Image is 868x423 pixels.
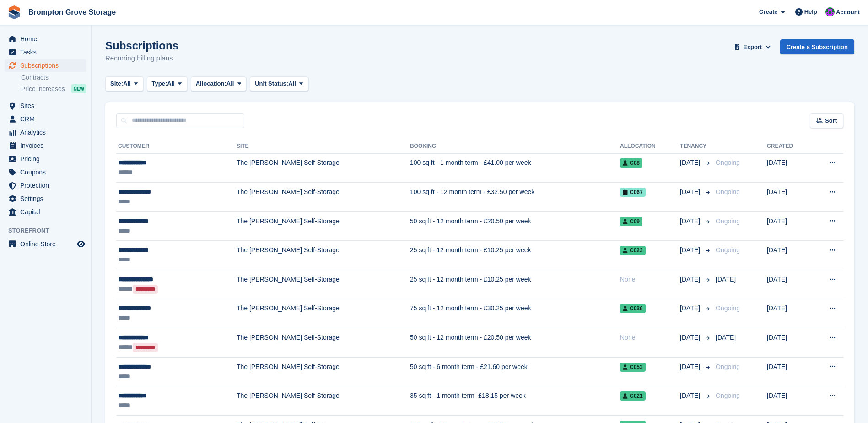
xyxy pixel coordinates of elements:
[410,211,620,241] td: 50 sq ft - 12 month term - £20.50 per week
[20,113,75,125] span: CRM
[716,276,736,283] span: [DATE]
[5,59,86,72] a: menu
[20,238,75,250] span: Online Store
[20,126,75,139] span: Analytics
[767,139,811,154] th: Created
[780,39,854,54] a: Create a Subscription
[123,79,131,88] span: All
[680,304,702,313] span: [DATE]
[105,53,178,64] p: Recurring billing plans
[237,241,410,270] td: The [PERSON_NAME] Self-Storage
[716,392,740,399] span: Ongoing
[620,391,646,401] span: C021
[5,166,86,179] a: menu
[716,334,736,341] span: [DATE]
[767,211,811,241] td: [DATE]
[250,76,308,92] button: Unit Status: All
[20,46,75,59] span: Tasks
[680,187,702,197] span: [DATE]
[680,158,702,168] span: [DATE]
[410,357,620,386] td: 50 sq ft - 6 month term - £21.60 per week
[410,386,620,416] td: 35 sq ft - 1 month term- £18.15 per week
[836,8,860,17] span: Account
[767,270,811,299] td: [DATE]
[410,299,620,328] td: 75 sq ft - 12 month term - £30.25 per week
[237,153,410,183] td: The [PERSON_NAME] Self-Storage
[5,152,86,165] a: menu
[620,139,680,154] th: Allocation
[825,7,835,16] img: Jo Brock
[410,241,620,270] td: 25 sq ft - 12 month term - £10.25 per week
[5,192,86,205] a: menu
[410,183,620,212] td: 100 sq ft - 12 month term - £32.50 per week
[75,239,86,249] a: Preview store
[20,166,75,179] span: Coupons
[237,328,410,358] td: The [PERSON_NAME] Self-Storage
[8,226,91,235] span: Storefront
[21,84,86,94] a: Price increases NEW
[680,333,702,342] span: [DATE]
[716,363,740,370] span: Ongoing
[410,328,620,358] td: 50 sq ft - 12 month term - £20.50 per week
[5,99,86,112] a: menu
[620,188,646,197] span: C067
[680,391,702,401] span: [DATE]
[5,113,86,125] a: menu
[5,33,86,45] a: menu
[767,357,811,386] td: [DATE]
[20,179,75,192] span: Protection
[5,179,86,192] a: menu
[71,84,86,93] div: NEW
[237,270,410,299] td: The [PERSON_NAME] Self-Storage
[410,153,620,183] td: 100 sq ft - 1 month term - £41.00 per week
[620,158,642,168] span: C08
[716,217,740,225] span: Ongoing
[288,79,296,88] span: All
[20,139,75,152] span: Invoices
[410,139,620,154] th: Booking
[152,79,167,88] span: Type:
[196,79,226,88] span: Allocation:
[20,192,75,205] span: Settings
[767,183,811,212] td: [DATE]
[620,363,646,372] span: C053
[237,211,410,241] td: The [PERSON_NAME] Self-Storage
[25,5,119,20] a: Brompton Grove Storage
[255,79,288,88] span: Unit Status:
[237,386,410,416] td: The [PERSON_NAME] Self-Storage
[5,206,86,218] a: menu
[620,217,642,226] span: C09
[680,139,712,154] th: Tenancy
[20,152,75,165] span: Pricing
[237,299,410,328] td: The [PERSON_NAME] Self-Storage
[804,7,817,16] span: Help
[20,206,75,218] span: Capital
[21,85,65,93] span: Price increases
[620,246,646,255] span: C023
[105,76,143,92] button: Site: All
[767,299,811,328] td: [DATE]
[680,217,702,226] span: [DATE]
[767,328,811,358] td: [DATE]
[5,46,86,59] a: menu
[825,116,837,125] span: Sort
[237,139,410,154] th: Site
[767,241,811,270] td: [DATE]
[226,79,234,88] span: All
[620,275,680,284] div: None
[105,39,178,52] h1: Subscriptions
[716,304,740,312] span: Ongoing
[680,362,702,372] span: [DATE]
[5,126,86,139] a: menu
[20,99,75,112] span: Sites
[733,39,773,54] button: Export
[680,245,702,255] span: [DATE]
[759,7,777,16] span: Create
[5,139,86,152] a: menu
[116,139,237,154] th: Customer
[167,79,175,88] span: All
[620,304,646,313] span: C036
[147,76,187,92] button: Type: All
[743,43,762,52] span: Export
[5,238,86,250] a: menu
